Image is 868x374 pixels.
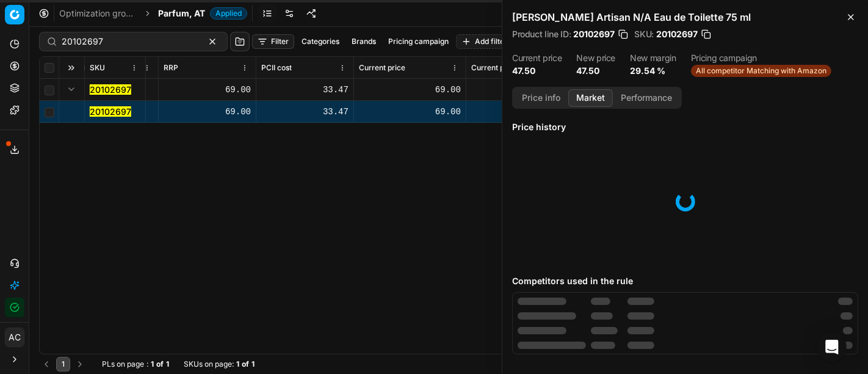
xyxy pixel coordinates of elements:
dt: New margin [630,54,676,62]
button: Categories [297,34,344,49]
span: Parfum, AT [158,7,205,20]
div: 33.47 [261,106,349,118]
span: PLs on page [102,359,144,369]
button: Expand [64,82,79,97]
input: Search by SKU or title [62,35,195,48]
span: 20102697 [573,28,615,40]
button: Pricing campaign [383,34,454,49]
div: 69.00 [359,106,461,118]
span: SKUs on page : [184,359,234,369]
span: All competitor Matching with Amazon [691,65,831,77]
button: AC [5,328,24,347]
span: Product line ID : [512,30,571,38]
button: Expand all [64,61,79,75]
span: Parfum, ATApplied [158,7,247,20]
button: Go to previous page [39,357,54,372]
div: 69.00 [164,106,251,118]
dd: 47.50 [576,65,615,77]
div: 33.47 [261,84,349,96]
dt: Current price [512,54,562,62]
nav: breadcrumb [59,7,247,20]
div: 69.00 [359,84,461,96]
button: Go to next page [73,357,87,372]
strong: 1 [236,359,239,369]
mark: 20102697 [90,106,131,117]
div: : [102,359,169,369]
h5: Competitors used in the rule [512,275,858,287]
a: Optimization groups [59,7,137,20]
dt: New price [576,54,615,62]
h5: Price history [512,121,858,133]
div: Open Intercom Messenger [817,332,847,362]
button: Add filter [456,34,513,49]
span: PCII cost [261,63,292,73]
span: Current promo price [471,63,542,73]
strong: 1 [166,359,169,369]
button: 1 [56,357,70,372]
button: Filter [252,34,294,49]
strong: 1 [251,359,255,369]
mark: 20102697 [90,84,131,95]
dd: 47.50 [512,65,562,77]
span: SKU : [634,30,654,38]
strong: of [242,359,249,369]
button: Market [568,89,613,107]
div: 47.50 [471,84,559,96]
button: Brands [347,34,381,49]
button: 20102697 [90,84,131,96]
dt: Pricing campaign [691,54,831,62]
h2: [PERSON_NAME] Artisan N/A Eau de Toilette 75 ml [512,10,858,24]
strong: of [156,359,164,369]
button: Performance [613,89,680,107]
span: AC [5,328,24,346]
dd: 29.54 % [630,65,676,77]
nav: pagination [39,357,87,372]
span: Current price [359,63,405,73]
button: Price info [514,89,568,107]
div: 69.00 [164,84,251,96]
div: 47.50 [471,106,559,118]
span: 20102697 [656,28,698,40]
span: SKU [90,63,105,73]
strong: 1 [151,359,154,369]
span: Applied [210,7,247,20]
button: 20102697 [90,106,131,118]
span: RRP [164,63,178,73]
